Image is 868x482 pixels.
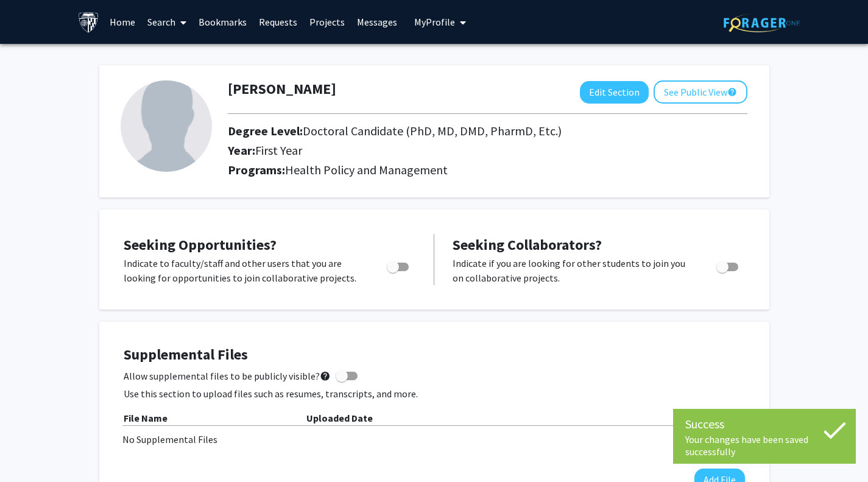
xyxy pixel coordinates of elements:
p: Indicate to faculty/staff and other users that you are looking for opportunities to join collabor... [124,256,364,285]
h2: Degree Level: [228,124,654,138]
h2: Year: [228,143,654,158]
mat-icon: help [320,369,331,383]
div: Your changes have been saved successfully [685,433,844,458]
span: First Year [255,143,302,158]
span: Doctoral Candidate (PhD, MD, DMD, PharmD, Etc.) [303,123,562,138]
span: Health Policy and Management [285,162,448,177]
span: Seeking Collaborators? [453,235,602,254]
div: Success [685,415,844,433]
a: Search [141,1,192,43]
button: Edit Section [580,81,649,104]
a: Requests [253,1,303,43]
a: Messages [351,1,403,43]
mat-icon: help [727,85,737,99]
a: Home [104,1,141,43]
a: Projects [303,1,351,43]
a: Bookmarks [192,1,253,43]
div: Toggle [382,256,415,274]
b: Uploaded Date [306,412,373,424]
span: Seeking Opportunities? [124,235,277,254]
h1: [PERSON_NAME] [228,80,336,98]
h4: Supplemental Files [124,346,745,364]
span: Allow supplemental files to be publicly visible? [124,369,331,383]
b: File Name [124,412,168,424]
iframe: Chat [9,427,52,473]
p: Indicate if you are looking for other students to join you on collaborative projects. [453,256,693,285]
img: Profile Picture [121,80,212,172]
h2: Programs: [228,163,747,177]
img: ForagerOne Logo [724,13,800,32]
button: See Public View [654,80,747,104]
span: My Profile [414,16,455,28]
img: Johns Hopkins University Logo [78,12,99,33]
p: Use this section to upload files such as resumes, transcripts, and more. [124,386,745,401]
div: Toggle [711,256,745,274]
div: No Supplemental Files [122,432,746,447]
